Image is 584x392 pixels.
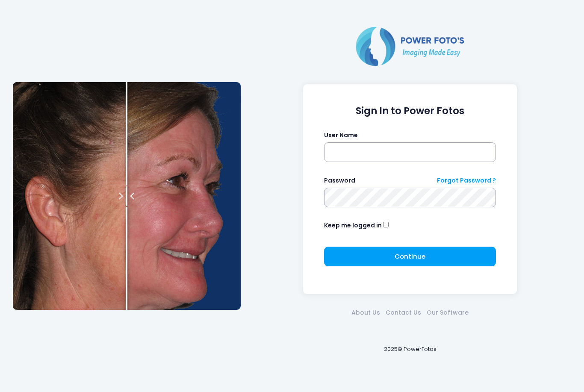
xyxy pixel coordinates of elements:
[349,308,383,317] a: About Us
[424,308,472,317] a: Our Software
[437,176,496,185] a: Forgot Password ?
[324,176,355,185] label: Password
[324,131,358,140] label: User Name
[352,25,468,68] img: Logo
[324,247,496,266] button: Continue
[324,105,496,117] h1: Sign In to Power Fotos
[383,308,424,317] a: Contact Us
[324,221,382,230] label: Keep me logged in
[249,331,571,367] div: 2025© PowerFotos
[395,252,425,261] span: Continue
